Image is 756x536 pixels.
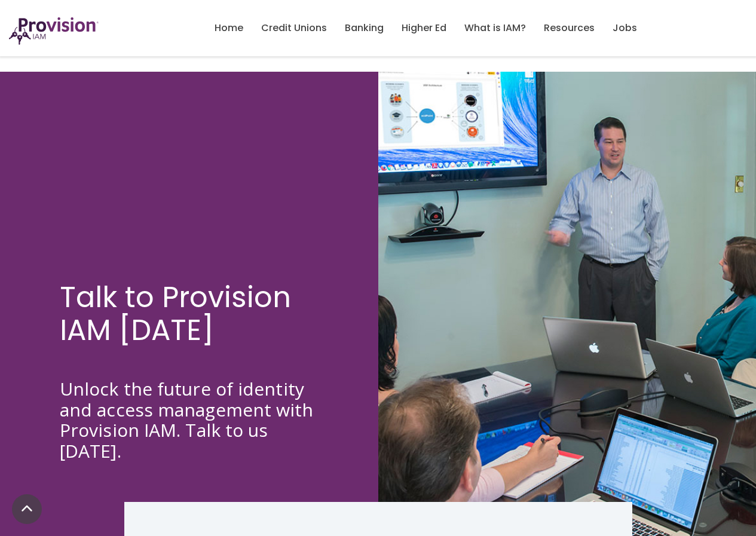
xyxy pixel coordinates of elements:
[261,18,327,38] a: Credit Unions
[206,9,646,47] nav: menu
[544,18,595,38] a: Resources
[613,18,637,38] a: Jobs
[60,376,314,463] span: Unlock the future of identity and access management with Provision IAM. Talk to us [DATE].
[464,18,526,38] a: What is IAM?
[9,17,99,45] img: ProvisionIAM-Logo-Purple
[402,18,446,38] a: Higher Ed
[345,18,384,38] a: Banking
[60,277,291,350] span: Talk to Provision IAM [DATE]
[215,18,243,38] a: Home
